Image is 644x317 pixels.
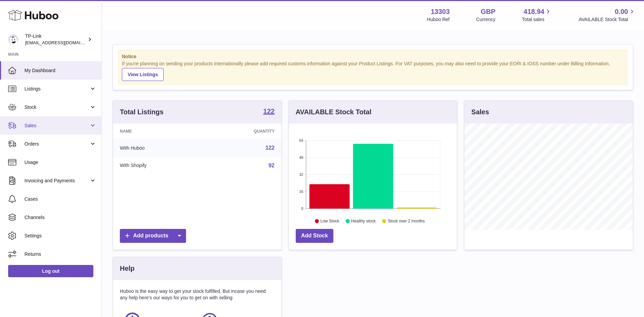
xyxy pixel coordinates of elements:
strong: 122 [263,108,274,115]
text: 32 [299,172,303,177]
a: Add products [120,229,186,243]
span: Stock [24,104,89,111]
th: Name [113,123,204,139]
h3: Total Listings [120,107,164,117]
span: 0.00 [615,7,628,16]
div: TP-Link [25,33,86,46]
span: Listings [24,86,89,92]
img: gaby.chen@tp-link.com [8,34,18,45]
a: 0.00 AVAILABLE Stock Total [578,7,636,23]
text: 48 [299,155,303,160]
text: 0 [301,206,303,211]
span: Sales [24,122,89,129]
h3: AVAILABLE Stock Total [296,107,371,117]
span: My Dashboard [24,67,96,74]
text: Stock over 2 months [388,219,425,223]
td: With Huboo [113,139,204,157]
div: If you're planning on sending your products internationally please add required customs informati... [122,61,624,81]
a: 122 [265,145,275,151]
span: AVAILABLE Stock Total [578,16,636,23]
a: 92 [269,163,275,168]
div: Currency [476,16,496,23]
span: Channels [24,214,96,221]
a: 418.94 Total sales [522,7,552,23]
text: Low Stock [320,219,339,223]
span: Returns [24,251,96,257]
a: 122 [263,108,274,116]
text: 64 [299,138,303,143]
span: Settings [24,233,96,239]
a: View Listings [122,68,164,81]
span: 418.94 [523,7,544,16]
strong: Notice [122,53,624,60]
a: Log out [8,265,93,277]
strong: 13303 [431,7,450,16]
span: Usage [24,159,96,166]
text: Healthy stock [351,219,376,223]
th: Quantity [204,123,281,139]
td: With Shopify [113,157,204,174]
span: Total sales [522,16,552,23]
a: Add Stock [296,229,333,243]
p: Huboo is the easy way to get your stock fulfilled. But incase you need any help here's our ways f... [120,288,275,301]
h3: Sales [471,107,489,117]
h3: Help [120,264,134,273]
text: 16 [299,189,303,194]
span: [EMAIL_ADDRESS][DOMAIN_NAME] [25,40,100,45]
strong: GBP [481,7,495,16]
span: Invoicing and Payments [24,178,89,184]
div: Huboo Ref [427,16,450,23]
span: Orders [24,141,89,147]
span: Cases [24,196,96,202]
